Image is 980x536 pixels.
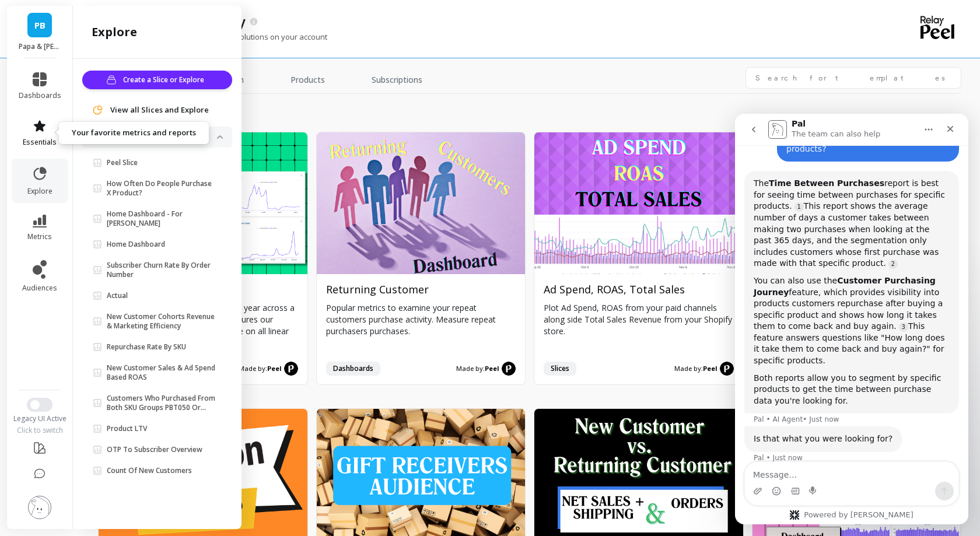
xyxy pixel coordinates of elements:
[92,104,103,116] img: navigation item icon
[745,67,961,89] input: Search for templates
[28,496,51,519] img: profile picture
[358,67,436,94] a: Subscriptions
[82,71,232,89] button: Create a Slice or Explore
[107,261,217,279] p: Subscriber Churn Rate By Order Number
[110,104,209,116] span: View all Slices and Explore
[19,42,61,51] p: Papa & Barkley
[107,179,217,198] p: How Often Do People Purchase X Product?
[23,138,57,147] span: essentials
[34,19,45,32] span: PB
[7,426,73,435] div: Click to switch
[107,240,165,249] p: Home Dashboard
[27,187,52,196] span: explore
[22,283,57,293] span: audiences
[107,445,202,454] p: OTP To Subscriber Overview
[107,466,192,475] p: Count Of New Customers
[107,363,217,382] p: New Customer Sales & Ad Spend Based ROAS
[107,424,147,433] p: Product LTV
[27,398,52,412] button: Switch to New UI
[107,342,186,352] p: Repurchase Rate By SKU
[92,131,103,143] img: navigation item icon
[110,131,217,143] p: Slices and Explore
[7,414,73,423] div: Legacy UI Active
[98,106,961,122] h2: growth
[107,209,217,228] p: Home Dashboard - For [PERSON_NAME]
[107,394,217,412] p: Customers Who Purchased From Both SKU Groups PBT050 Or PBT015 Then GUMHEMPCBN Or GUMHEMPCBG (Cumu...
[27,232,52,241] span: metrics
[92,24,137,40] h2: explore
[107,158,138,167] p: Peel Slice
[217,135,223,139] img: down caret icon
[98,67,436,94] nav: Tabs
[276,67,339,94] a: Products
[107,291,128,300] p: Actual
[19,91,61,100] span: dashboards
[123,74,208,86] span: Create a Slice or Explore
[107,312,217,331] p: New Customer Cohorts Revenue & Marketing Efficiency
[735,114,968,524] iframe: Intercom live chat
